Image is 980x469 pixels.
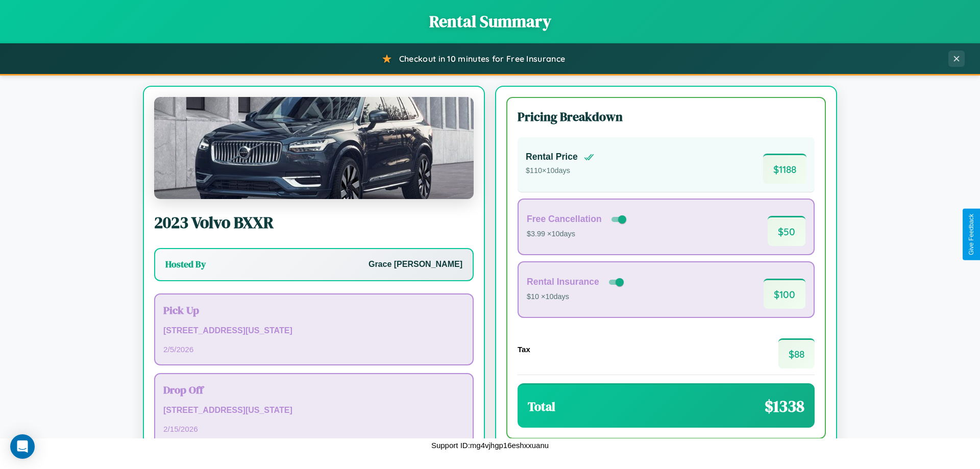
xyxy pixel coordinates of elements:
[163,324,464,338] p: [STREET_ADDRESS][US_STATE]
[526,164,594,178] p: $ 110 × 10 days
[518,108,815,125] h3: Pricing Breakdown
[778,338,815,368] span: $ 88
[968,214,975,255] div: Give Feedback
[165,258,206,270] h3: Hosted By
[399,54,565,64] span: Checkout in 10 minutes for Free Insurance
[765,395,804,417] span: $ 1338
[163,422,464,436] p: 2 / 15 / 2026
[154,211,474,234] h2: 2023 Volvo BXXR
[10,434,35,459] div: Open Intercom Messenger
[163,303,464,317] h3: Pick Up
[163,382,464,397] h3: Drop Off
[369,257,462,272] p: Grace [PERSON_NAME]
[163,342,464,356] p: 2 / 5 / 2026
[764,279,805,309] span: $ 100
[526,152,578,162] h4: Rental Price
[154,97,474,199] img: Volvo BXXR
[527,277,599,287] h4: Rental Insurance
[763,154,806,184] span: $ 1188
[431,438,549,452] p: Support ID: mg4vjhgp16eshxxuanu
[163,403,464,418] p: [STREET_ADDRESS][US_STATE]
[528,398,555,415] h3: Total
[527,214,602,225] h4: Free Cancellation
[10,10,970,33] h1: Rental Summary
[527,228,628,241] p: $3.99 × 10 days
[527,290,626,304] p: $10 × 10 days
[518,345,530,354] h4: Tax
[768,216,805,246] span: $ 50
